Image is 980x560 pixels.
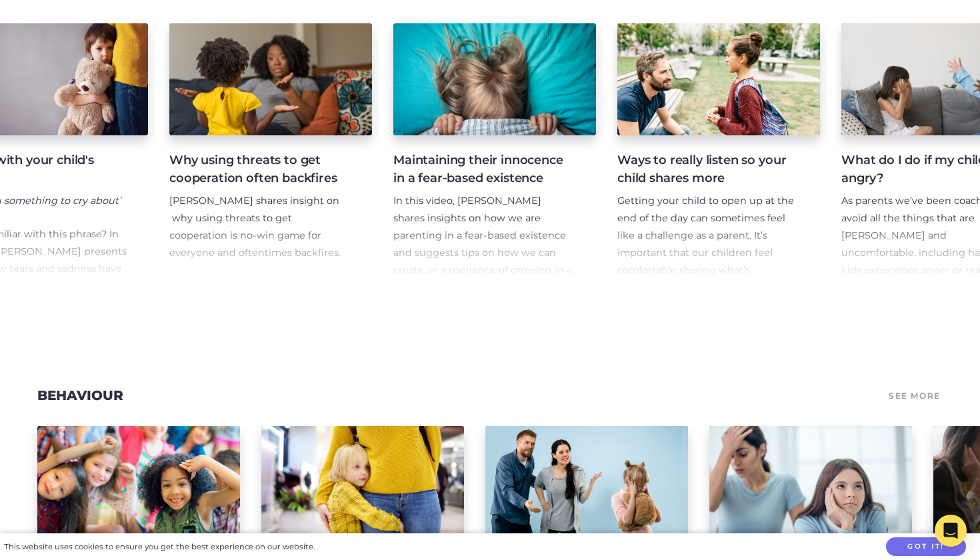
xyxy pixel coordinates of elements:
a: Behaviour [37,387,123,403]
p: Getting your child to open up at the end of the day can sometimes feel like a challenge as a pare... [617,193,799,348]
h4: Maintaining their innocence in a fear-based existence [393,151,575,187]
button: Got it! [886,537,966,557]
a: Maintaining their innocence in a fear-based existence In this video, [PERSON_NAME] shares insight... [393,23,596,279]
div: This website uses cookies to ensure you get the best experience on our website. [4,540,315,554]
h4: Ways to really listen so your child shares more [617,151,799,187]
h4: Why using threats to get cooperation often backfires [169,151,351,187]
p: In this video, [PERSON_NAME] shares insights on how we are parenting in a fear-based existence an... [393,193,575,297]
p: [PERSON_NAME] shares insight on why using threats to get cooperation is no-win game for everyone ... [169,193,351,262]
div: Open Intercom Messenger [935,515,967,547]
a: See More [887,386,943,405]
a: Why using threats to get cooperation often backfires [PERSON_NAME] shares insight on why using th... [169,23,372,279]
a: Ways to really listen so your child shares more Getting your child to open up at the end of the d... [617,23,820,279]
